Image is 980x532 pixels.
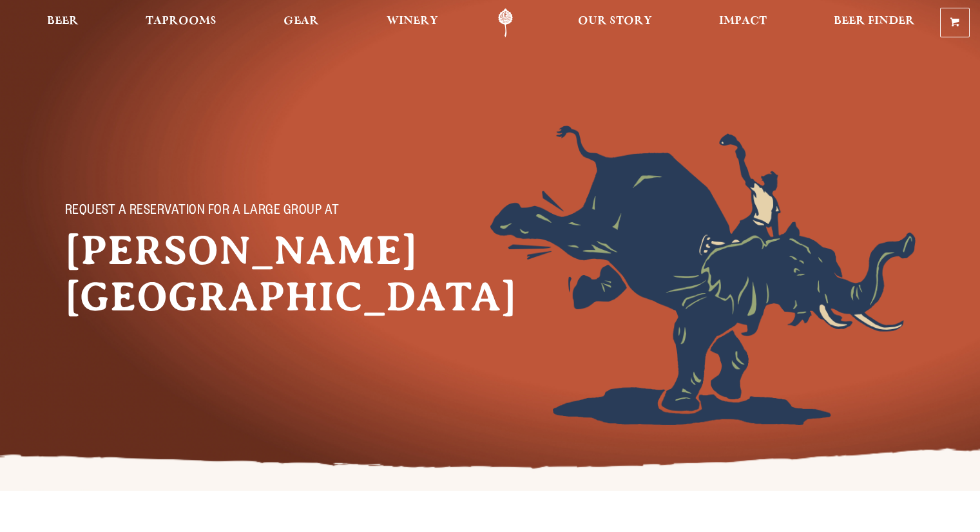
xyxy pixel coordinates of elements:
a: Beer [39,8,87,37]
a: Impact [711,8,775,37]
a: Winery [378,8,447,37]
a: Our Story [570,8,660,37]
p: Request a reservation for a large group at [65,204,349,220]
img: Foreground404 [490,126,916,425]
span: Beer [47,16,79,26]
span: Winery [387,16,438,26]
span: Our Story [578,16,652,26]
span: Gear [283,16,319,26]
a: Beer Finder [825,8,923,37]
a: Odell Home [481,8,530,37]
span: Impact [719,16,767,26]
span: Taprooms [146,16,216,26]
h1: [PERSON_NAME][GEOGRAPHIC_DATA] [65,227,374,320]
a: Gear [275,8,327,37]
a: Taprooms [137,8,225,37]
span: Beer Finder [834,16,915,26]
